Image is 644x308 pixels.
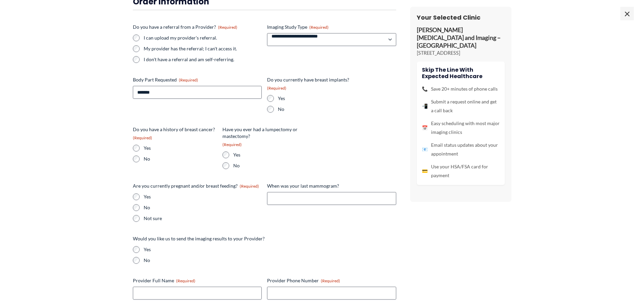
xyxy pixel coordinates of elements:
[144,156,217,162] label: No
[133,76,262,83] label: Body Part Requested
[133,24,237,30] legend: Do you have a referral from a Provider?
[422,167,428,175] span: 💳
[422,162,500,180] li: Use your HSA/FSA card for payment
[422,141,500,158] li: Email status updates about your appointment
[133,277,262,284] label: Provider Full Name
[267,277,396,284] label: Provider Phone Number
[267,183,396,189] label: When was your last mammogram?
[417,50,505,56] p: [STREET_ADDRESS]
[133,235,265,242] legend: Would you like us to send the imaging results to your Provider?
[422,67,500,79] h4: Skip the line with Expected Healthcare
[144,145,217,151] label: Yes
[309,25,329,30] span: (Required)
[240,184,259,189] span: (Required)
[321,278,340,283] span: (Required)
[222,142,242,147] span: (Required)
[267,76,351,91] legend: Do you currently have breast implants?
[222,126,307,147] legend: Have you ever had a lumpectomy or mastectomy?
[233,162,307,169] label: No
[417,26,505,50] p: [PERSON_NAME] [MEDICAL_DATA] and Imaging – [GEOGRAPHIC_DATA]
[144,204,262,211] label: No
[422,97,500,115] li: Submit a request online and get a call back
[422,123,428,132] span: 📅
[133,126,217,141] legend: Do you have a history of breast cancer?
[218,25,237,30] span: (Required)
[422,145,428,154] span: 📧
[144,56,262,63] label: I don't have a referral and am self-referring.
[144,45,262,52] label: My provider has the referral; I can't access it.
[144,193,262,200] label: Yes
[133,135,152,140] span: (Required)
[144,215,262,222] label: Not sure
[267,24,396,30] label: Imaging Study Type
[144,34,262,41] label: I can upload my provider's referral.
[133,183,259,189] legend: Are you currently pregnant and/or breast feeding?
[422,102,428,111] span: 📲
[144,257,397,264] label: No
[233,151,307,158] label: Yes
[278,95,351,102] label: Yes
[620,7,634,20] span: ×
[267,86,286,91] span: (Required)
[176,278,195,283] span: (Required)
[422,85,428,93] span: 📞
[422,85,500,93] li: Save 20+ minutes of phone calls
[179,77,198,82] span: (Required)
[422,119,500,137] li: Easy scheduling with most major imaging clinics
[144,246,397,253] label: Yes
[417,14,505,21] h3: Your Selected Clinic
[278,106,351,113] label: No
